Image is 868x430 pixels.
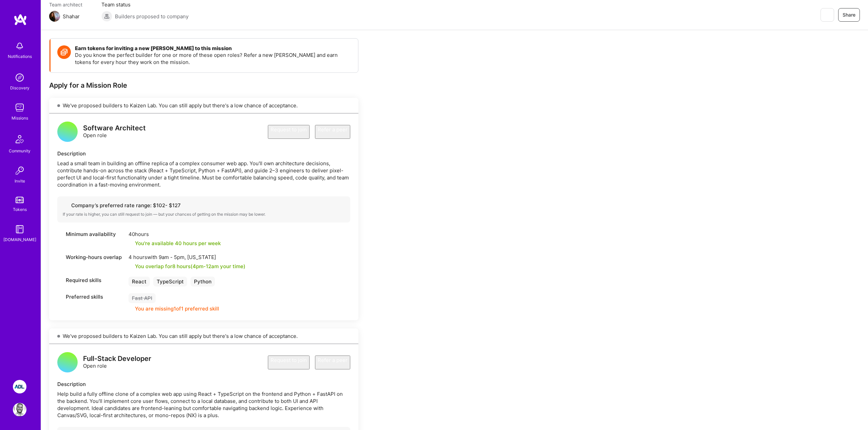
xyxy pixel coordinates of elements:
[129,293,156,303] div: Fast API
[129,264,134,269] i: icon Check
[57,232,62,237] i: icon Clock
[57,277,125,284] div: Required skills
[57,293,125,300] div: Preferred skills
[129,254,245,261] div: 4 hours with [US_STATE]
[838,8,860,22] button: Share
[13,222,26,236] img: guide book
[135,263,245,270] div: You overlap for 8 hours ( your time)
[63,203,68,208] i: icon Cash
[13,380,26,393] img: ADL: Technology Modernization Sprint 1
[129,240,221,247] div: You're available 40 hours per week
[75,45,351,51] h4: Earn tokens for inviting a new [PERSON_NAME] to this mission
[49,98,358,113] div: We've proposed builders to Kaizen Lab. You can still apply but there's a low chance of acceptance.
[14,14,27,26] img: logo
[153,277,187,286] div: TypeScript
[57,160,350,188] div: Lead a small team in building an offline replica of a complex consumer web app. You'll own archit...
[11,403,28,416] a: User Avatar
[135,305,219,312] div: You are missing 1 of 1 preferred skill
[13,206,27,213] div: Tokens
[57,278,62,283] i: icon Tag
[129,306,134,311] i: icon CloseOrange
[57,255,62,260] i: icon World
[129,241,134,246] i: icon Check
[157,254,187,260] span: 9am - 5pm ,
[16,197,24,203] img: tokens
[57,254,125,261] div: Working-hours overlap
[10,84,29,91] div: Discovery
[9,147,31,154] div: Community
[115,13,189,20] span: Builders proposed to company
[315,356,350,369] button: Refer a peer
[13,101,26,114] img: teamwork
[57,45,71,59] img: Token icon
[63,202,345,209] div: Company’s preferred rate range: $ 102 - $ 127
[57,390,350,419] div: Help build a fully offline clone of a complex web app using React + TypeScript on the frontend an...
[75,51,351,66] p: Do you know the perfect builder for one or more of these open roles? Refer a new [PERSON_NAME] an...
[63,212,345,217] div: If your rate is higher, you can still request to join — but your chances of getting on the missio...
[83,355,151,362] div: Full-Stack Developer
[3,236,36,243] div: [DOMAIN_NAME]
[129,231,221,238] div: 40 hours
[15,177,25,185] div: Invite
[49,11,60,22] img: Team Architect
[315,125,350,139] button: Refer a peer
[129,277,150,286] div: React
[8,53,32,60] div: Notifications
[13,164,26,177] img: Invite
[49,1,88,8] span: Team architect
[12,114,28,122] div: Missions
[13,71,26,84] img: discovery
[843,12,855,18] span: Share
[82,14,88,19] i: icon Mail
[13,39,26,53] img: bell
[63,13,80,20] div: Shahar
[101,11,112,22] img: Builders proposed to company
[824,12,830,18] i: icon EyeClosed
[11,380,28,393] a: ADL: Technology Modernization Sprint 1
[191,277,215,286] div: Python
[83,125,146,139] div: Open role
[83,355,151,369] div: Open role
[49,81,358,90] div: Apply for a Mission Role
[12,131,28,147] img: Community
[57,150,350,157] div: Description
[193,263,219,270] span: 4pm - 12am
[57,231,125,238] div: Minimum availability
[101,1,189,8] span: Team status
[57,294,62,299] i: icon Tag
[13,403,26,416] img: User Avatar
[49,328,358,344] div: We've proposed builders to Kaizen Lab. You can still apply but there's a low chance of acceptance.
[268,356,310,369] button: Request to join
[57,381,350,388] div: Description
[83,125,146,132] div: Software Architect
[268,125,310,139] button: Request to join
